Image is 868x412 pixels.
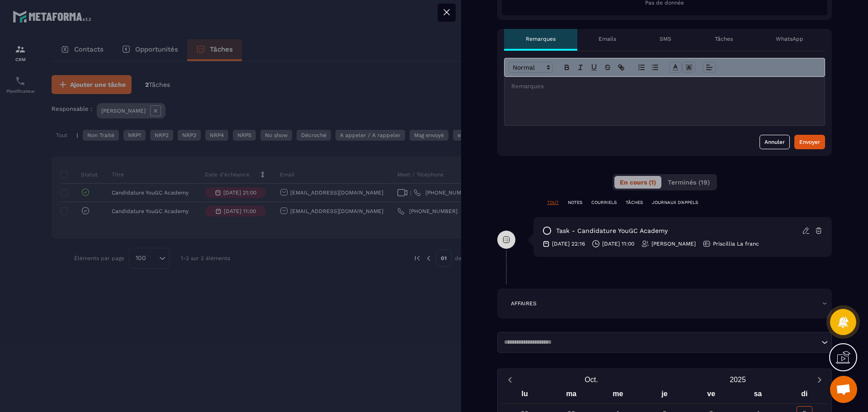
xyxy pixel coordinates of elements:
[518,372,665,388] button: Open months overlay
[652,199,698,206] p: JOURNAUX D'APPELS
[594,388,641,403] div: me
[501,388,548,403] div: lu
[626,199,643,206] p: TÂCHES
[511,300,537,307] p: AFFAIRES
[620,179,656,186] span: En cours (1)
[799,137,820,147] div: Envoyer
[735,388,781,403] div: sa
[651,240,696,247] p: [PERSON_NAME]
[781,388,828,403] div: di
[552,240,585,247] p: [DATE] 22:16
[501,338,819,347] input: Search for option
[599,35,616,43] p: Emails
[591,199,617,206] p: COURRIELS
[660,35,671,43] p: SMS
[641,388,688,403] div: je
[713,240,759,247] p: Priscillia La franc
[497,332,832,353] div: Search for option
[602,240,634,247] p: [DATE] 11:00
[662,176,715,189] button: Terminés (19)
[547,199,559,206] p: TOUT
[794,135,825,149] button: Envoyer
[830,376,857,403] div: Ouvrir le chat
[526,35,556,43] p: Remarques
[548,388,594,403] div: ma
[668,179,710,186] span: Terminés (19)
[614,176,661,189] button: En cours (1)
[665,372,811,388] button: Open years overlay
[715,35,733,43] p: Tâches
[688,388,735,403] div: ve
[568,199,582,206] p: NOTES
[501,374,518,386] button: Previous month
[811,374,828,386] button: Next month
[759,135,790,149] button: Annuler
[776,35,803,43] p: WhatsApp
[556,227,668,235] p: task - Candidature YouGC Academy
